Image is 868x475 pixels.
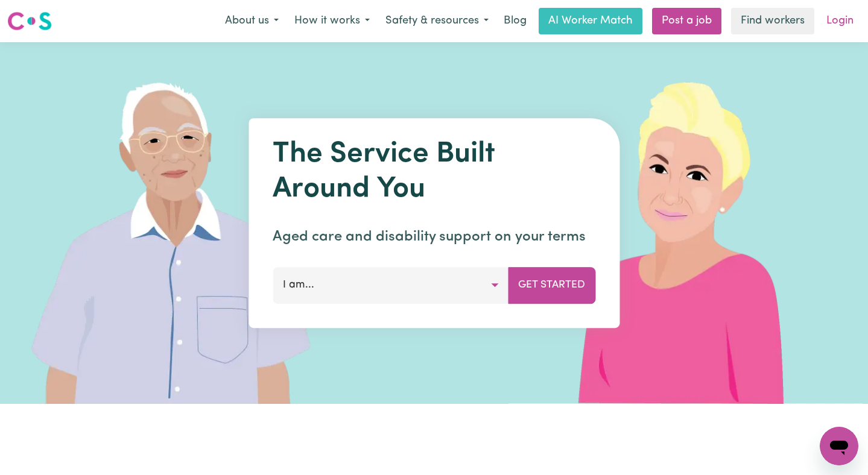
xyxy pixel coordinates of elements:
[7,7,52,35] a: Careseekers logo
[820,427,858,465] iframe: Button to launch messaging window
[731,8,814,34] a: Find workers
[217,8,287,34] button: About us
[273,137,595,207] h1: The Service Built Around You
[652,8,721,34] a: Post a job
[496,8,534,34] a: Blog
[539,8,642,34] a: AI Worker Match
[819,8,861,34] a: Login
[273,226,595,248] p: Aged care and disability support on your terms
[508,267,595,303] button: Get Started
[378,8,496,34] button: Safety & resources
[273,267,508,303] button: I am...
[7,10,52,32] img: Careseekers logo
[287,8,378,34] button: How it works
